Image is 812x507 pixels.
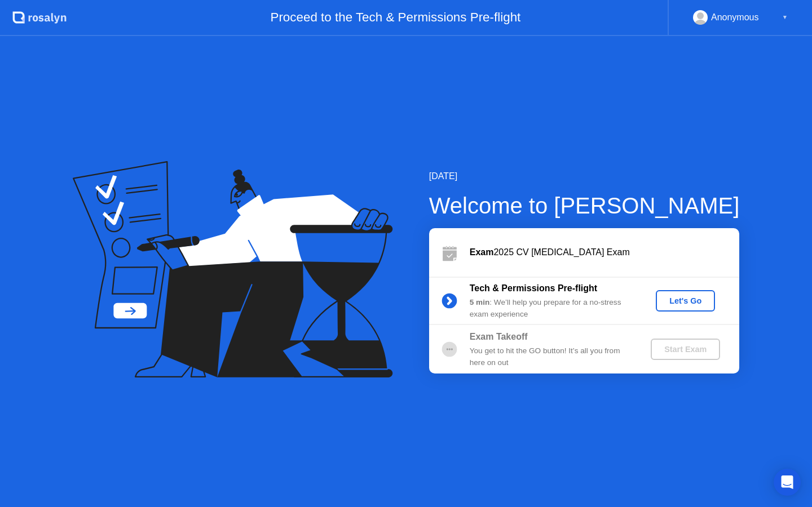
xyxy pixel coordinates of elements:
div: ▼ [782,10,788,25]
b: Exam [470,247,494,257]
div: : We’ll help you prepare for a no-stress exam experience [470,297,632,320]
div: Start Exam [655,345,716,354]
b: Tech & Permissions Pre-flight [470,283,597,293]
div: Welcome to [PERSON_NAME] [429,189,740,223]
div: Open Intercom Messenger [774,469,801,496]
div: 2025 CV [MEDICAL_DATA] Exam [470,246,739,259]
b: Exam Takeoff [470,332,528,341]
div: Anonymous [711,10,759,25]
div: [DATE] [429,170,740,183]
div: You get to hit the GO button! It’s all you from here on out [470,345,632,368]
button: Let's Go [656,290,715,312]
button: Start Exam [651,339,720,360]
div: Let's Go [660,296,710,305]
b: 5 min [470,298,490,306]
